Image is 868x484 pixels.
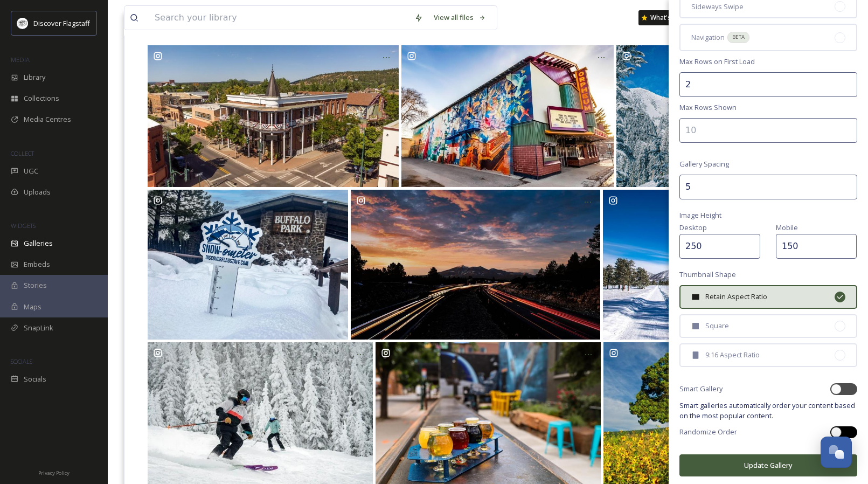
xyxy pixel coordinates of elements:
[149,6,409,30] input: Search your library
[33,18,90,28] span: Discover Flagstaff
[24,166,38,176] span: UGC
[11,56,30,64] span: MEDIA
[11,222,36,230] span: WIDGETS
[705,350,760,360] span: 9:16 Aspect Ratio
[679,269,736,280] span: Thumbnail Shape
[24,187,51,197] span: Uploads
[349,190,601,340] a: Opens media popup. Media description: discoverflagstaff-1882496.jpg.
[679,175,857,199] input: 2
[11,357,32,365] span: SOCIALS
[615,45,829,186] a: Opens media popup. Media description: discoverflagstaff-1882502.jpg.
[147,190,349,340] a: Opens media popup. Media description: discoverflagstaff-1882491.jpg.
[679,72,857,97] input: 2
[24,280,47,291] span: Stories
[601,190,829,340] a: Opens media popup. Media description: discoverflagstaff-1882455.jpg.
[679,118,857,143] input: 10
[679,159,729,169] span: Gallery Spacing
[146,45,400,186] a: Opens media popup. Media description: discoverflagstaff-1882522.jpg.
[679,427,737,437] span: Randomize Order
[679,57,755,67] span: Max Rows on First Load
[638,10,692,25] a: What's New
[24,374,46,384] span: Socials
[679,210,721,220] span: Image Height
[11,149,34,157] span: COLLECT
[705,321,729,331] span: Square
[24,259,50,269] span: Embeds
[679,454,857,476] button: Update Gallery
[679,223,707,232] span: Desktop
[24,323,53,333] span: SnapLink
[24,114,71,125] span: Media Centres
[24,72,45,82] span: Library
[38,466,70,479] a: Privacy Policy
[679,234,760,259] input: 250
[679,384,723,394] span: Smart Gallery
[400,45,615,186] a: Opens media popup. Media description: discoverflagstaff-1882513.jpg.
[38,469,70,476] span: Privacy Policy
[679,102,737,113] span: Max Rows Shown
[17,18,28,29] img: Untitled%20design%20(1).png
[679,400,857,421] span: Smart galleries automatically order your content based on the most popular content.
[821,437,852,468] button: Open Chat
[776,234,857,259] input: 250
[705,292,767,302] span: Retain Aspect Ratio
[24,93,59,103] span: Collections
[24,238,53,248] span: Galleries
[428,7,491,28] a: View all files
[24,302,41,312] span: Maps
[691,32,725,43] span: Navigation
[732,33,745,41] span: BETA
[691,2,744,12] span: Sideways Swipe
[776,223,798,232] span: Mobile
